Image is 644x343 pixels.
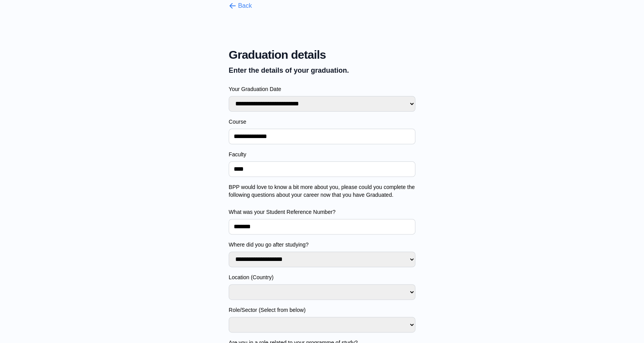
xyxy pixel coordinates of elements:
[229,85,415,93] label: Your Graduation Date
[229,183,415,199] label: BPP would love to know a bit more about you, please could you complete the following questions ab...
[229,48,415,62] span: Graduation details
[229,273,415,281] label: Location (Country)
[229,1,252,10] button: Back
[229,241,415,248] label: Where did you go after studying?
[229,65,415,76] p: Enter the details of your graduation.
[229,306,415,314] label: Role/Sector (Select from below)
[229,150,415,158] label: Faculty
[229,208,415,216] label: What was your Student Reference Number?
[229,118,415,126] label: Course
